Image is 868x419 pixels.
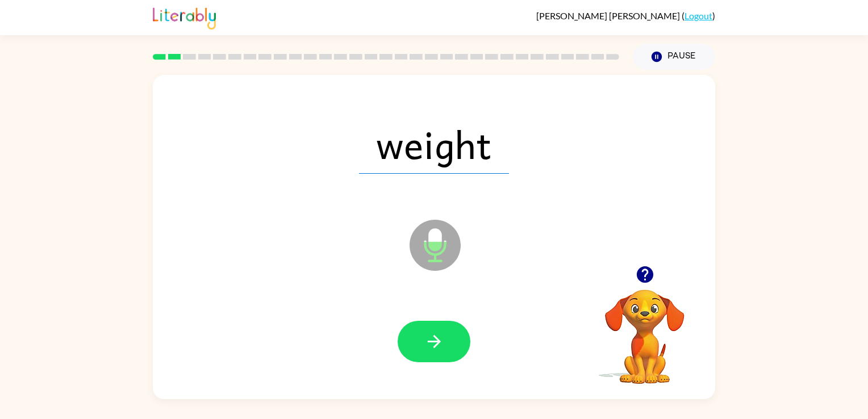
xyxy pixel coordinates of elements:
[153,5,216,30] img: Literably
[685,10,712,21] a: Logout
[536,10,715,21] div: ( )
[588,272,702,386] video: Your browser must support playing .mp4 files to use Literably. Please try using another browser.
[536,10,682,21] span: [PERSON_NAME] [PERSON_NAME]
[633,44,715,70] button: Pause
[359,115,509,174] span: weight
